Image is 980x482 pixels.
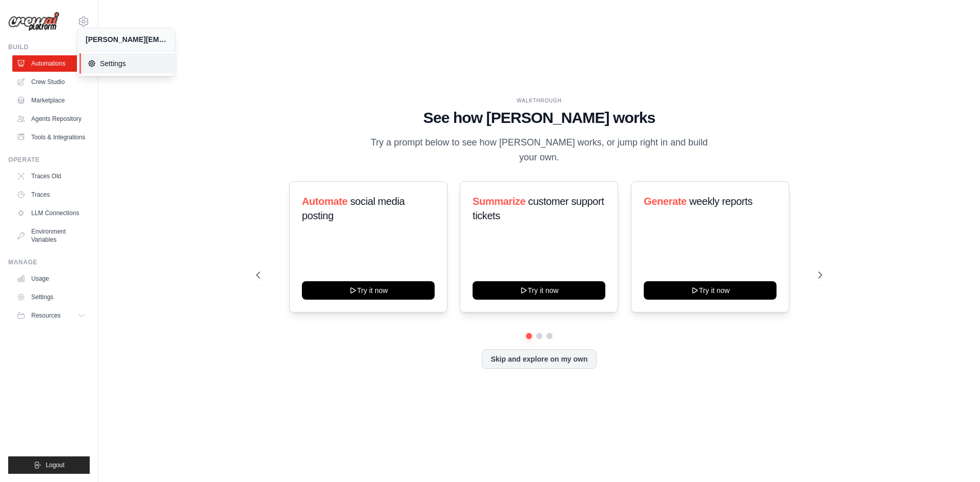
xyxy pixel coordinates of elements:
div: Build [8,43,90,51]
a: Automations [12,55,90,72]
div: [PERSON_NAME][EMAIL_ADDRESS][PERSON_NAME][PERSON_NAME][DOMAIN_NAME] [86,34,167,45]
iframe: Chat Widget [929,433,980,482]
span: Logout [46,461,65,469]
p: Try a prompt below to see how [PERSON_NAME] works, or jump right in and build your own. [367,135,711,165]
span: social media posting [302,196,405,221]
a: Traces Old [12,168,90,184]
span: weekly reports [689,196,752,207]
button: Try it now [473,281,605,300]
div: Operate [8,156,90,164]
button: Try it now [644,281,777,300]
a: Environment Variables [12,223,90,248]
a: Settings [79,53,177,74]
button: Skip and explore on my own [482,349,596,369]
a: Settings [12,289,90,305]
a: Usage [12,270,90,287]
img: Logo [8,12,59,31]
a: Marketplace [12,92,90,109]
span: Summarize [473,196,525,207]
button: Try it now [302,281,435,300]
span: Resources [31,311,60,320]
button: Logout [8,456,90,474]
a: Agents Repository [12,111,90,127]
a: Traces [12,186,90,203]
span: Generate [644,196,687,207]
div: Manage [8,258,90,266]
a: Crew Studio [12,74,90,90]
a: LLM Connections [12,205,90,221]
span: customer support tickets [473,196,604,221]
span: Settings [88,58,169,69]
a: Tools & Integrations [12,129,90,145]
button: Resources [12,307,90,324]
h1: See how [PERSON_NAME] works [256,109,822,127]
div: WALKTHROUGH [256,97,822,104]
span: Automate [302,196,348,207]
